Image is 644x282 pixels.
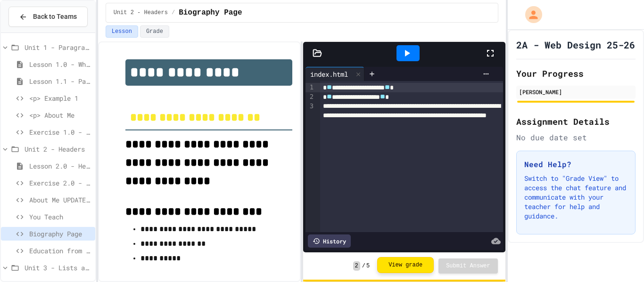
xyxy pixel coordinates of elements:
[29,212,91,222] span: You Teach
[29,59,91,69] span: Lesson 1.0 - What is HTML?
[362,262,365,270] span: /
[524,174,627,221] p: Switch to "Grade View" to access the chat feature and communicate with your teacher for help and ...
[308,234,351,248] div: History
[25,144,91,154] span: Unit 2 - Headers
[29,161,91,171] span: Lesson 2.0 - Headers
[29,178,91,188] span: Exercise 2.0 - Header Practice
[516,115,636,128] h2: Assignment Details
[29,229,91,239] span: Biography Page
[438,258,498,274] button: Submit Answer
[114,9,168,16] span: Unit 2 - Headers
[519,88,633,96] div: [PERSON_NAME]
[305,102,315,138] div: 3
[516,38,635,51] h1: 2A - Web Design 25-26
[377,257,434,273] button: View grade
[106,25,138,38] button: Lesson
[179,7,242,18] span: Biography Page
[446,262,490,270] span: Submit Answer
[29,110,91,120] span: <p> About Me
[516,67,636,80] h2: Your Progress
[515,4,545,25] div: My Account
[29,93,91,103] span: <p> Example 1
[8,7,88,27] button: Back to Teams
[305,92,315,102] div: 2
[516,132,636,143] div: No due date set
[353,261,360,271] span: 2
[33,12,77,22] span: Back to Teams
[29,127,91,137] span: Exercise 1.0 - Two Truths and a Lie
[25,263,91,273] span: Unit 3 - Lists and Links
[305,67,364,81] div: index.html
[25,42,91,52] span: Unit 1 - Paragraphs
[29,76,91,86] span: Lesson 1.1 - Paragraphs
[524,159,627,170] h3: Need Help?
[172,9,175,16] span: /
[29,195,91,205] span: About Me UPDATE with Headers
[305,83,315,92] div: 1
[140,25,169,38] button: Grade
[29,246,91,256] span: Education from Scratch
[366,262,370,270] span: 5
[305,69,353,79] div: index.html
